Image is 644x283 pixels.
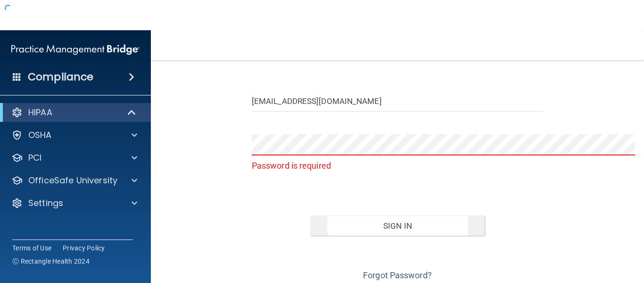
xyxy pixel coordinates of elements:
a: Privacy Policy [63,243,105,253]
p: HIPAA [28,107,52,118]
button: Sign In [310,215,485,236]
a: OfficeSafe University [11,175,137,186]
p: PCI [28,152,41,163]
a: Forgot Password? [363,270,432,280]
span: Ⓒ Rectangle Health 2024 [12,257,90,266]
a: HIPAA [11,107,137,118]
a: Terms of Use [12,243,51,253]
p: OSHA [28,129,52,141]
p: Password is required [252,158,543,173]
img: PMB logo [11,40,140,59]
p: OfficeSafe University [28,175,117,186]
p: Settings [28,197,63,209]
a: OSHA [11,129,137,141]
a: Settings [11,197,137,209]
h4: Compliance [28,70,93,84]
input: Email [252,90,543,111]
iframe: Drift Widget Chat Controller [481,216,633,254]
a: PCI [11,152,137,163]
